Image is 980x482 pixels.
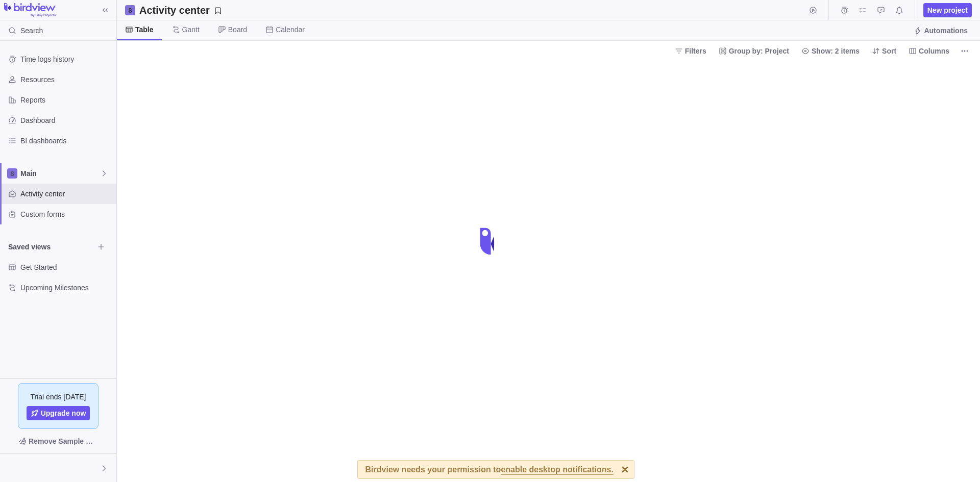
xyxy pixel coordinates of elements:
span: Group by: Project [729,46,789,56]
span: Columns [919,46,949,56]
div: loading [470,221,510,262]
span: Trial ends [DATE] [31,392,86,402]
a: Upgrade now [27,406,90,420]
span: Show: 2 items [797,44,864,58]
span: Get Started [20,262,112,272]
span: Custom forms [20,209,112,219]
span: Dashboard [20,115,112,125]
span: Sort [868,44,900,58]
div: Birdview needs your permission to [365,461,614,478]
a: Notifications [892,8,906,16]
span: Approval requests [874,3,888,17]
span: Automations [910,23,972,38]
span: Main [20,168,100,179]
span: Upcoming Milestones [20,283,112,293]
img: logo [4,3,56,17]
span: Board [228,24,247,35]
span: Saved views [8,242,94,252]
span: More actions [958,44,972,58]
span: Remove Sample Data [8,433,108,449]
span: Table [135,24,154,35]
span: Columns [904,44,953,58]
span: Automations [924,26,968,36]
span: Show: 2 items [812,46,860,56]
span: My assignments [855,3,870,17]
span: New project [927,5,968,15]
span: Start timer [806,3,820,17]
a: My assignments [855,8,870,16]
span: Upgrade now [41,408,86,418]
span: Gantt [182,24,200,35]
span: Save your current layout and filters as a View [135,3,226,17]
span: Calendar [276,24,305,35]
span: Reports [20,95,112,105]
a: Time logs [837,8,851,16]
a: Approval requests [874,8,888,16]
span: enable desktop notifications. [501,466,613,475]
h2: Activity center [139,3,210,17]
span: Browse views [94,240,108,254]
span: New project [923,3,972,17]
span: Notifications [892,3,906,17]
span: Search [20,26,43,36]
span: Resources [20,74,112,85]
span: BI dashboards [20,136,112,146]
span: Sort [882,46,896,56]
span: Remove Sample Data [29,435,98,447]
div: Hacker_man [6,462,18,474]
span: Filters [671,44,710,58]
span: Filters [685,46,706,56]
span: Activity center [20,189,112,199]
span: Time logs history [20,54,112,64]
span: Group by: Project [715,44,793,58]
span: Time logs [837,3,851,17]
